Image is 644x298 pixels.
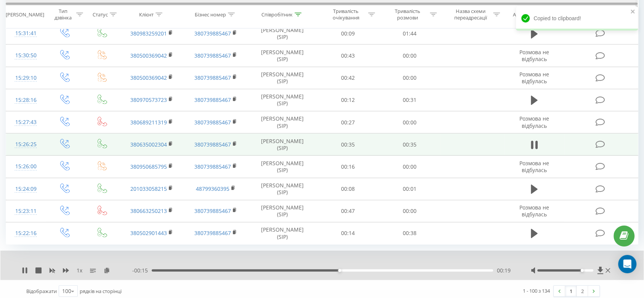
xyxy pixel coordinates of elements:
[248,222,317,244] td: [PERSON_NAME] (SIP)
[77,267,82,274] span: 1 x
[387,8,428,21] div: Тривалість розмови
[194,52,231,59] a: 380739885467
[26,288,57,295] span: Відображати
[379,111,441,134] td: 00:00
[248,200,317,222] td: [PERSON_NAME] (SIP)
[130,141,167,148] a: 380635002304
[194,119,231,126] a: 380739885467
[14,93,38,108] div: 15:28:16
[519,48,549,63] span: Розмова не відбулась
[379,23,441,45] td: 01:44
[317,89,379,111] td: 00:12
[14,71,38,85] div: 15:29:10
[618,255,636,273] div: Open Intercom Messenger
[630,8,636,16] button: close
[317,134,379,156] td: 00:35
[194,74,231,81] a: 380739885467
[80,288,122,295] span: рядків на сторінці
[379,222,441,244] td: 00:38
[194,96,231,103] a: 380739885467
[130,163,167,170] a: 380950685795
[317,156,379,178] td: 00:16
[519,159,549,174] span: Розмова не відбулась
[523,287,550,295] div: 1 - 100 з 134
[317,67,379,89] td: 00:42
[261,11,293,18] div: Співробітник
[519,71,549,85] span: Розмова не відбулась
[130,207,167,214] a: 380663250213
[132,267,152,274] span: - 00:15
[248,156,317,178] td: [PERSON_NAME] (SIP)
[93,11,108,18] div: Статус
[14,115,38,130] div: 15:27:43
[130,96,167,103] a: 380970573723
[516,6,638,31] div: Copied to clipboard!
[317,111,379,134] td: 00:27
[14,48,38,63] div: 15:30:50
[14,182,38,197] div: 15:24:09
[14,159,38,174] div: 15:26:00
[519,115,549,129] span: Розмова не відбулась
[565,286,577,296] a: 1
[379,45,441,67] td: 00:00
[248,178,317,200] td: [PERSON_NAME] (SIP)
[379,89,441,111] td: 00:31
[14,137,38,152] div: 15:26:25
[580,269,583,272] div: Accessibility label
[379,67,441,89] td: 00:00
[6,11,44,18] div: [PERSON_NAME]
[196,185,229,192] a: 48799360395
[195,11,226,18] div: Бізнес номер
[62,287,71,295] div: 100
[325,8,366,21] div: Тривалість очікування
[248,111,317,134] td: [PERSON_NAME] (SIP)
[317,45,379,67] td: 00:43
[248,45,317,67] td: [PERSON_NAME] (SIP)
[130,52,167,59] a: 380500369042
[14,204,38,219] div: 15:23:11
[317,23,379,45] td: 00:09
[450,8,491,21] div: Назва схеми переадресації
[248,89,317,111] td: [PERSON_NAME] (SIP)
[130,30,167,37] a: 380983259201
[130,74,167,81] a: 380500369042
[130,185,167,192] a: 201033058215
[194,207,231,214] a: 380739885467
[379,178,441,200] td: 00:01
[338,269,341,272] div: Accessibility label
[519,204,549,218] span: Розмова не відбулась
[248,23,317,45] td: [PERSON_NAME] (SIP)
[130,119,167,126] a: 380689211319
[379,200,441,222] td: 00:00
[317,200,379,222] td: 00:47
[194,141,231,148] a: 380739885467
[248,67,317,89] td: [PERSON_NAME] (SIP)
[379,134,441,156] td: 00:35
[14,226,38,241] div: 15:22:16
[513,11,561,18] div: Аудіозапис розмови
[139,11,154,18] div: Клієнт
[130,229,167,237] a: 380502901443
[379,156,441,178] td: 00:00
[194,30,231,37] a: 380739885467
[317,222,379,244] td: 00:14
[14,26,38,41] div: 15:31:41
[194,229,231,237] a: 380739885467
[194,163,231,170] a: 380739885467
[52,8,74,21] div: Тип дзвінка
[248,134,317,156] td: [PERSON_NAME] (SIP)
[317,178,379,200] td: 00:08
[497,267,511,274] span: 00:19
[577,286,588,296] a: 2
